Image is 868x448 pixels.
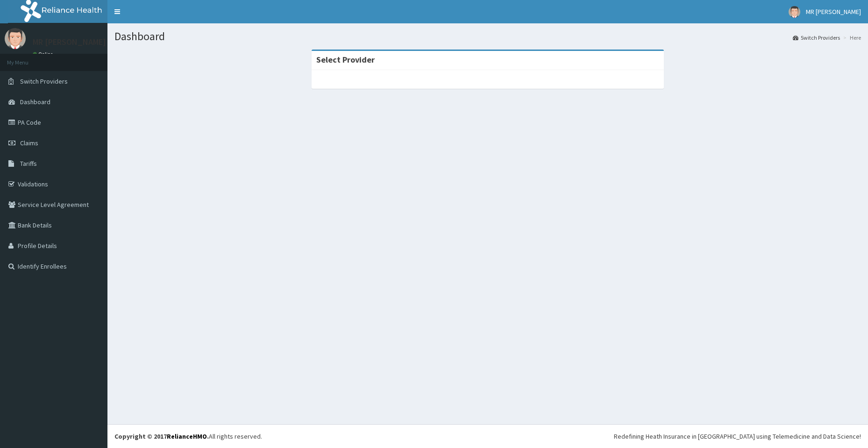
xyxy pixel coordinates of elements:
[614,432,861,441] div: Redefining Heath Insurance in [GEOGRAPHIC_DATA] using Telemedicine and Data Science!
[33,38,106,46] p: MR [PERSON_NAME]
[20,77,68,85] span: Switch Providers
[114,432,209,441] strong: Copyright © 2017 .
[20,139,38,147] span: Claims
[20,98,50,106] span: Dashboard
[167,432,207,441] a: RelianceHMO
[841,34,861,42] li: Here
[806,7,861,16] span: MR [PERSON_NAME]
[789,6,800,18] img: User Image
[33,51,55,57] a: Online
[20,159,37,168] span: Tariffs
[316,54,375,65] strong: Select Provider
[107,424,868,448] footer: All rights reserved.
[793,34,840,42] a: Switch Providers
[114,30,861,43] h1: Dashboard
[5,28,26,49] img: User Image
